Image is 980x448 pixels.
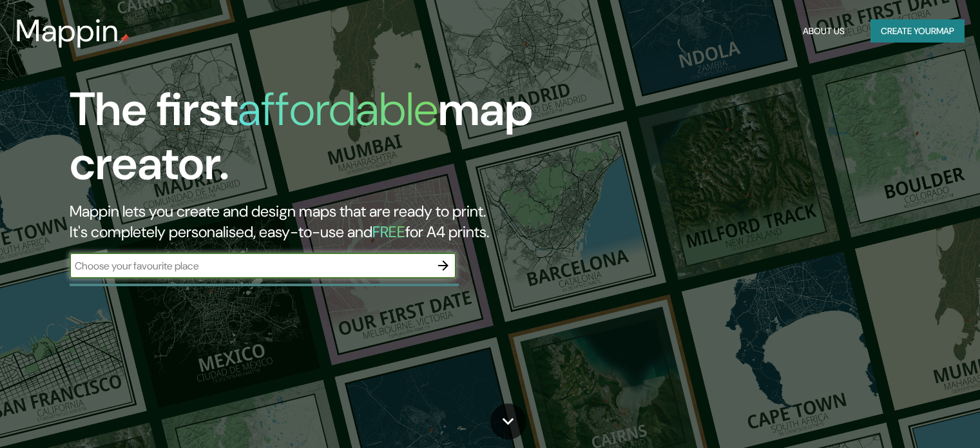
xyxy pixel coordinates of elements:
h2: Mappin lets you create and design maps that are ready to print. It's completely personalised, eas... [70,201,560,242]
h5: FREE [372,222,405,242]
button: About Us [798,19,850,43]
h1: The first map creator. [70,83,560,201]
iframe: Help widget launcher [865,398,966,434]
h3: Mappin [15,13,119,49]
button: Create yourmap [870,19,965,43]
img: mappin-pin [119,34,130,44]
input: Choose your favourite place [70,258,430,273]
h1: affordable [238,79,438,139]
